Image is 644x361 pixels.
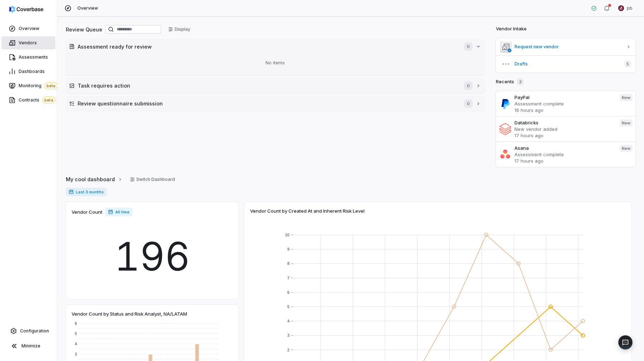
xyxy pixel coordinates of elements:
[75,321,77,326] text: 6
[78,43,457,50] h2: Assessment ready for review
[620,94,633,101] span: New
[627,5,633,11] span: pb
[64,172,125,187] button: My cool dashboard
[78,100,457,107] h2: Review questionnaire submission
[66,79,484,93] button: Task requires action0
[464,81,473,90] span: 0
[44,82,58,89] span: beta
[250,208,365,214] span: Vendor Count by Created At and Inherent Risk Level
[75,352,77,356] text: 3
[20,328,49,334] span: Configuration
[514,145,614,151] h3: Asana
[514,119,614,126] h3: Databricks
[287,276,289,280] text: 7
[287,348,289,352] text: 2
[287,290,289,295] text: 6
[496,38,635,55] a: Request new vendor
[164,24,195,35] button: Display
[72,209,102,215] span: Vendor Count
[514,107,614,113] p: 16 hours ago
[514,100,614,107] p: Assessment complete
[1,51,55,64] a: Assessments
[624,60,631,68] span: 5
[464,42,473,51] span: 0
[514,132,614,139] p: 17 hours ago
[620,119,633,127] span: New
[19,40,37,46] span: Vendors
[69,189,74,194] svg: Date range for report
[496,25,527,33] h2: Vendor Intake
[514,61,619,67] span: Drafts
[285,233,289,237] text: 10
[77,5,98,11] span: Overview
[1,36,55,49] a: Vendors
[496,142,635,167] a: AsanaAssessment complete17 hours agoNew
[108,209,113,214] svg: Date range for report
[514,44,623,50] span: Request new vendor
[496,91,635,116] a: PayPalAssessment complete16 hours agoNew
[19,82,58,89] span: Monitoring
[66,175,115,183] span: My cool dashboard
[78,82,457,89] h2: Task requires action
[3,325,54,337] a: Configuration
[21,343,40,349] span: Minimize
[42,97,55,104] span: beta
[496,116,635,142] a: DatabricksNew vendor added17 hours agoNew
[66,172,123,187] a: My cool dashboard
[105,208,132,216] span: All time
[517,78,524,85] span: 3
[19,97,55,104] span: Contracts
[1,94,55,107] a: Contractsbeta
[19,69,45,74] span: Dashboards
[72,311,187,317] span: Vendor Count by Status and Risk Analyst, NA/LATAM
[19,54,48,60] span: Assessments
[126,174,179,185] button: Switch Dashboard
[287,261,289,266] text: 8
[287,319,289,323] text: 4
[287,333,289,337] text: 3
[620,145,633,152] span: New
[614,3,637,14] button: pb undefined avatarpb
[1,65,55,78] a: Dashboards
[496,78,524,85] h2: Recents
[496,55,635,73] button: Drafts5
[75,331,77,336] text: 5
[19,26,39,31] span: Overview
[514,126,614,132] p: New vendor added
[514,94,614,100] h3: PayPal
[114,227,190,286] span: 196
[514,151,614,158] p: Assessment complete
[75,342,77,346] text: 4
[464,99,473,108] span: 0
[66,97,484,111] button: Review questionnaire submission0
[66,188,107,196] span: Last 3 months
[66,26,102,33] h2: Review Queue
[69,54,481,72] div: No items
[1,22,55,35] a: Overview
[66,39,484,54] button: Assessment ready for review0
[1,79,55,92] a: Monitoringbeta
[287,247,289,251] text: 9
[9,6,43,13] img: logo-D7KZi-bG.svg
[3,339,54,353] button: Minimize
[514,158,614,164] p: 17 hours ago
[287,305,289,309] text: 5
[618,5,624,11] img: pb undefined avatar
